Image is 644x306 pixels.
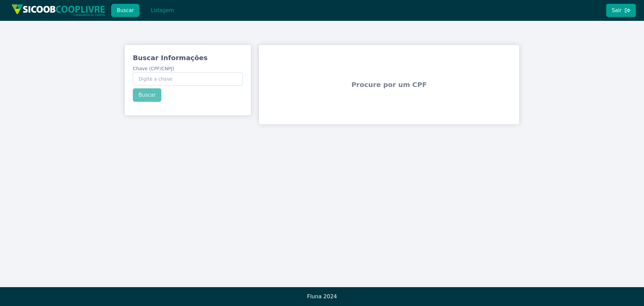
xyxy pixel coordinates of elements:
[133,72,243,86] input: Chave (CPF/CNPJ)
[11,4,105,16] img: img/sicoob_cooplivre.png
[111,4,140,17] button: Buscar
[262,64,517,105] span: Procure por um CPF
[307,293,337,300] span: Fluna 2024
[133,53,243,62] h3: Buscar Informações
[133,66,174,71] span: Chave (CPF/CNPJ)
[145,4,179,17] button: Listagem
[606,4,636,17] button: Sair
